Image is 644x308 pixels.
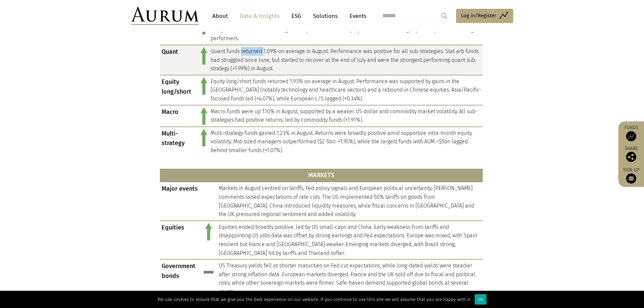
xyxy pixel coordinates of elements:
[437,9,451,23] input: Submit
[346,10,366,22] a: Events
[288,10,305,22] a: ESG
[236,10,283,22] a: Data & Insights
[217,259,483,298] td: US Treasury yields fell at shorter maturities on Fed cut expectations, while long-dated yields we...
[209,10,231,22] a: About
[160,75,199,105] td: Equity long/short
[622,125,641,141] a: Funds
[160,259,200,298] td: Government bonds
[209,45,483,75] td: Quant funds returned 1.09% on average in August. Performance was positive for all sub-strategies....
[456,9,513,23] a: Log in/Register
[626,152,636,162] img: Share this post
[217,182,483,220] td: Markets in August centred on tariffs, Fed policy signals and European political uncertainty. [PER...
[160,45,199,75] td: Quant
[160,182,200,220] td: Major events
[475,294,486,305] div: Ok
[209,75,483,105] td: Equity long/short funds returned 1.93% on average in August. Performance was supported by gains i...
[626,131,636,141] img: Access Funds
[461,11,496,20] span: Log in/Register
[131,7,199,25] img: Aurum
[209,127,483,157] td: Multi-strategy funds gained 1.23% in August. Returns were broadly positive amid supportive intra-...
[310,10,341,22] a: Solutions
[626,173,636,184] img: Sign up to our newsletter
[622,146,641,162] div: Share
[160,221,200,259] td: Equities
[217,221,483,259] td: Equities ended broadly positive, led by US small-caps and China. Early weakness from tariffs and ...
[160,169,483,182] th: MARKETS
[622,167,641,184] a: Sign up
[160,105,199,127] td: Macro
[160,127,199,157] td: Multi-strategy
[209,105,483,127] td: Macro funds were up 1.10% in August, supported by a weaker US dollar and commodity market volatil...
